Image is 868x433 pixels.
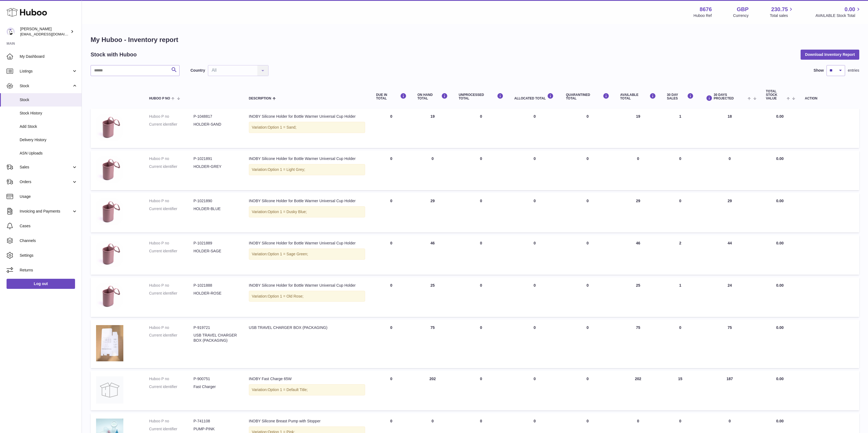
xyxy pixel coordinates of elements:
span: Stock History [20,111,77,116]
div: Variation: [249,249,365,260]
div: INOBY Silicone Holder for Bottle Warmer Universal Cup Holder [249,156,365,161]
span: Settings [20,253,77,258]
h1: My Huboo - Inventory report [91,35,859,44]
div: INOBY Fast Charge 65W [249,376,365,381]
span: 0.00 [776,325,784,330]
dt: Current identifier [149,249,193,254]
dt: Huboo P no [149,198,193,204]
img: product image [96,156,123,183]
label: Show [814,68,824,73]
span: 0.00 [776,419,784,423]
td: 187 [699,371,760,410]
td: 25 [412,277,453,317]
td: 0 [453,235,509,275]
span: Total sales [770,13,794,18]
td: 0 [661,193,699,232]
span: Listings [20,69,72,74]
td: 46 [412,235,453,275]
span: 0.00 [776,156,784,161]
dd: USB TRAVEL CHARGER BOX (PACKAGING) [193,333,238,343]
span: Option 1 = Sand; [268,125,296,129]
td: 0 [453,320,509,368]
dd: P-1021889 [193,241,238,246]
dd: HOLDER-BLUE [193,206,238,211]
div: INOBY Silicone Holder for Bottle Warmer Universal Cup Holder [249,283,365,288]
strong: 8676 [700,6,712,13]
div: QUARANTINED Total [566,93,609,100]
img: product image [96,241,123,268]
td: 19 [412,108,453,148]
td: 75 [412,320,453,368]
span: Channels [20,238,77,243]
dd: P-919721 [193,325,238,330]
img: product image [96,114,123,141]
span: 0.00 [845,6,855,13]
dd: P-1048817 [193,114,238,119]
dd: HOLDER-SAGE [193,249,238,254]
div: AVAILABLE Total [620,93,656,100]
div: DUE IN TOTAL [376,93,406,100]
span: ASN Uploads [20,151,77,156]
td: 2 [661,235,699,275]
dt: Huboo P no [149,114,193,119]
td: 75 [615,320,661,368]
td: 18 [699,108,760,148]
span: 0.00 [776,241,784,245]
span: Option 1 = Sage Green; [268,252,308,256]
td: 0 [509,108,560,148]
dt: Current identifier [149,333,193,343]
td: 202 [615,371,661,410]
div: INOBY Silicone Holder for Bottle Warmer Universal Cup Holder [249,198,365,204]
div: INOBY Silicone Holder for Bottle Warmer Universal Cup Holder [249,114,365,119]
dd: HOLDER-SAND [193,122,238,127]
div: 30 DAY SALES [667,93,693,100]
div: [PERSON_NAME] [20,26,69,37]
img: product image [96,283,123,310]
span: Description [249,97,271,100]
span: 0 [586,199,589,203]
dd: PUMP-PINK [193,426,238,432]
div: Variation: [249,291,365,302]
span: Returns [20,268,77,273]
td: 0 [371,108,412,148]
dt: Current identifier [149,206,193,211]
span: 0 [586,241,589,245]
td: 0 [371,320,412,368]
a: Log out [7,279,75,289]
td: 19 [615,108,661,148]
td: 0 [699,151,760,190]
td: 29 [615,193,661,232]
span: Usage [20,194,77,199]
td: 1 [661,277,699,317]
span: AVAILABLE Stock Total [815,13,861,18]
span: Option 1 = Default Title; [268,387,308,392]
td: 24 [699,277,760,317]
span: Stock [20,83,72,89]
dt: Huboo P no [149,376,193,381]
dt: Huboo P no [149,419,193,424]
div: ALLOCATED Total [514,93,555,100]
span: Option 1 = Light Grey; [268,167,305,172]
span: 230.75 [771,6,788,13]
td: 0 [371,151,412,190]
div: Action [805,97,854,100]
div: UNPROCESSED Total [459,93,503,100]
span: 0.00 [776,283,784,287]
dd: HOLDER-GREY [193,164,238,169]
span: Delivery History [20,137,77,143]
span: 30 DAYS PROJECTED [714,93,747,100]
img: hello@inoby.co.uk [7,28,15,36]
td: 0 [509,151,560,190]
dt: Current identifier [149,291,193,296]
td: 0 [509,235,560,275]
span: Option 1 = Dusky Blue; [268,210,307,214]
span: 0 [586,377,589,381]
span: Stock [20,97,77,102]
span: [EMAIL_ADDRESS][DOMAIN_NAME] [20,32,80,36]
td: 0 [509,193,560,232]
a: 230.75 Total sales [770,6,794,18]
td: 1 [661,108,699,148]
div: Variation: [249,206,365,217]
td: 29 [412,193,453,232]
td: 25 [615,277,661,317]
